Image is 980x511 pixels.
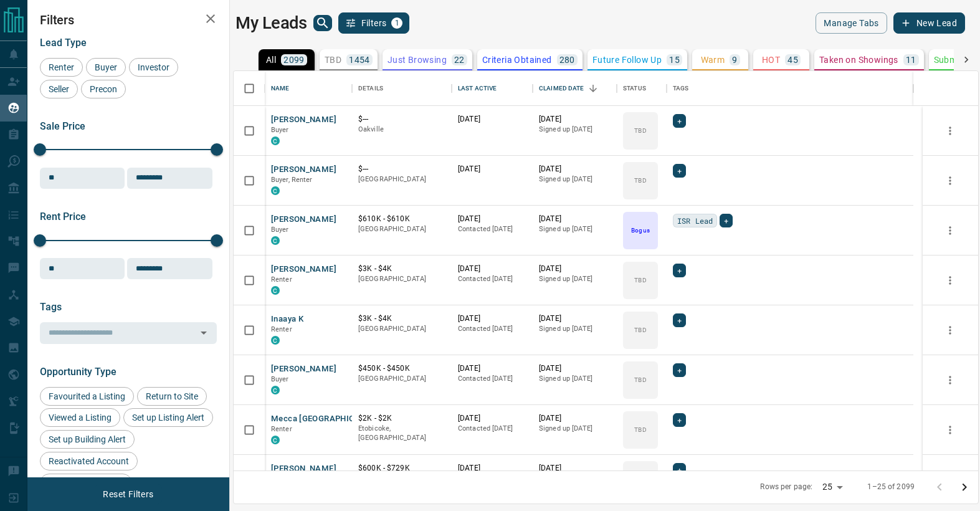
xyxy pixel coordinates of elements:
button: more [941,221,959,240]
span: Buyer, Renter [271,176,313,184]
p: Etobicoke, [GEOGRAPHIC_DATA] [358,424,445,443]
p: $--- [358,114,445,125]
p: $610K - $610K [358,214,445,224]
span: Renter [271,325,292,333]
button: Go to next page [952,475,977,500]
span: Buyer [271,375,289,383]
p: [GEOGRAPHIC_DATA] [358,174,445,184]
p: $--- [358,164,445,174]
span: Rent Price [40,211,86,222]
span: 1 [392,19,401,27]
div: + [673,413,686,427]
p: [DATE] [458,164,526,174]
button: [PERSON_NAME] [271,363,336,375]
button: Mecca [GEOGRAPHIC_DATA] [271,413,383,425]
p: [DATE] [458,413,526,424]
p: Oakville [358,125,445,135]
button: more [941,470,959,489]
p: [DATE] [539,114,611,125]
p: Bogus [631,226,649,235]
span: Return to Site [141,391,202,401]
div: Last Active [452,71,533,106]
p: [GEOGRAPHIC_DATA] [358,274,445,284]
div: Viewed a Listing [40,408,120,427]
div: Last Active [458,71,497,106]
p: [DATE] [539,164,611,174]
p: Warm [701,55,725,64]
div: Precon [81,80,126,98]
button: [PERSON_NAME] [271,264,336,275]
p: 15 [669,55,680,64]
button: [PERSON_NAME] [271,463,336,475]
div: condos.ca [271,236,280,245]
button: Filters1 [338,12,410,34]
span: + [677,364,682,376]
p: TBD [634,126,646,135]
p: Future Follow Up [592,55,662,64]
div: Claimed Date [533,71,617,106]
p: Contacted [DATE] [458,424,526,434]
div: + [673,463,686,477]
p: 2099 [283,55,305,64]
span: Opportunity Type [40,366,117,378]
p: $600K - $729K [358,463,445,474]
div: + [673,264,686,277]
h1: My Leads [235,13,307,33]
p: [DATE] [458,313,526,324]
p: 22 [454,55,465,64]
button: more [941,421,959,439]
p: 280 [559,55,575,64]
div: Name [271,71,290,106]
p: $450K - $450K [358,363,445,374]
span: Favourited a Listing [44,391,130,401]
p: 1–25 of 2099 [867,482,915,492]
div: + [673,313,686,327]
p: [DATE] [539,363,611,374]
p: Contacted [DATE] [458,374,526,384]
p: Signed up [DATE] [539,224,611,234]
p: [DATE] [458,363,526,374]
span: + [724,214,728,227]
span: Buyer [90,62,121,72]
div: Seller [40,80,78,98]
div: condos.ca [271,436,280,444]
p: TBD [634,176,646,185]
div: Renter [40,58,83,77]
p: [DATE] [458,214,526,224]
div: Favourited a Listing [40,387,134,406]
button: Sort [584,80,602,97]
span: Reactivated Account [44,456,133,466]
button: [PERSON_NAME] [271,214,336,226]
p: [DATE] [539,463,611,474]
div: + [673,164,686,178]
p: $2K - $2K [358,413,445,424]
span: Buyer [271,226,289,234]
div: Claimed Date [539,71,584,106]
div: Set up Building Alert [40,430,135,449]
p: TBD [634,325,646,335]
p: All [266,55,276,64]
p: [GEOGRAPHIC_DATA] [358,224,445,234]
span: + [677,264,682,277]
div: + [720,214,733,227]
p: Signed up [DATE] [539,374,611,384]
div: Buyer [86,58,126,77]
p: [DATE] [539,313,611,324]
p: [GEOGRAPHIC_DATA] [358,374,445,384]
p: Signed up [DATE] [539,125,611,135]
span: + [677,414,682,426]
span: Renter [44,62,78,72]
button: Manage Tabs [816,12,887,34]
h2: Filters [40,12,217,27]
p: 45 [787,55,798,64]
p: Criteria Obtained [482,55,552,64]
span: Set up Listing Alert [128,413,209,423]
span: + [677,464,682,476]
button: more [941,371,959,389]
span: + [677,314,682,327]
span: Renter [271,425,292,433]
p: [DATE] [458,114,526,125]
span: Precon [85,84,121,94]
p: Signed up [DATE] [539,274,611,284]
button: Inaaya K [271,313,303,325]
